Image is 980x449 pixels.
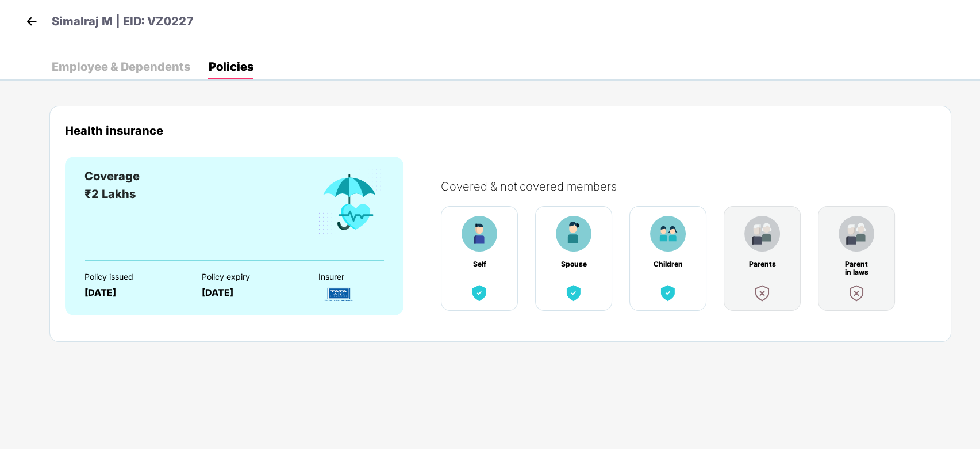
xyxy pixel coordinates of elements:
div: Policy issued [84,272,182,281]
img: benefitCardImg [658,283,678,303]
img: benefitCardImg [846,283,867,303]
img: benefitCardImg [752,283,773,303]
div: Children [653,260,683,268]
img: benefitCardImg [839,216,874,252]
img: benefitCardImg [469,283,490,303]
div: Parent in laws [841,260,871,268]
img: benefitCardImg [556,216,591,252]
img: benefitCardImg [563,283,584,303]
div: Insurer [318,272,416,281]
div: Health insurance [65,124,936,137]
div: Self [464,260,494,268]
div: Coverage [84,168,140,185]
div: Covered & not covered members [441,180,947,193]
img: benefitCardImg [744,216,780,252]
img: benefitCardImg [316,168,384,237]
img: InsurerLogo [318,284,359,305]
div: Employee & Dependents [52,61,190,73]
div: Spouse [559,260,589,268]
img: benefitCardImg [462,216,497,252]
span: ₹2 Lakhs [84,187,136,201]
img: back [23,13,40,30]
div: Parents [747,260,777,268]
div: [DATE] [202,287,299,298]
img: benefitCardImg [650,216,686,252]
div: Policies [209,61,253,73]
div: Policy expiry [202,272,299,281]
p: Simalraj M | EID: VZ0227 [52,13,194,31]
div: [DATE] [84,287,182,298]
